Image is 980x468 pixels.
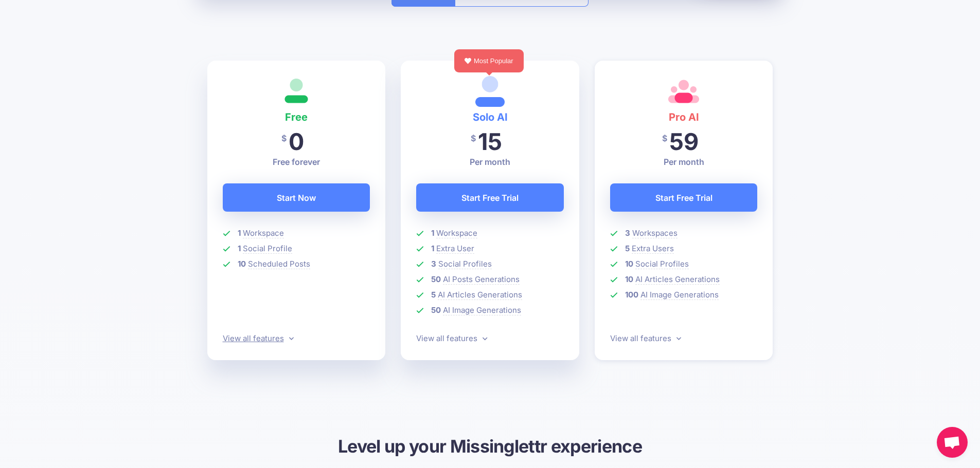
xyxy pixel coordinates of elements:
[635,274,720,285] span: AI Articles Generations
[416,333,487,343] a: View all features
[243,244,292,254] span: Social Profile
[610,156,758,168] p: Per month
[454,49,524,72] div: Most Popular
[438,290,522,300] span: AI Articles Generations
[223,127,370,156] h2: 0
[431,228,434,238] b: 1
[431,305,441,315] b: 50
[436,228,477,238] span: Workspace
[478,127,502,156] span: 15
[238,244,241,253] b: 1
[610,109,758,125] h4: Pro AI
[223,109,370,125] h4: Free
[238,259,246,269] b: 10
[471,127,476,150] span: $
[625,228,630,238] b: 3
[223,183,370,212] a: Start Now
[625,274,633,284] b: 10
[243,228,284,238] span: Workspace
[610,333,681,343] a: View all features
[438,259,492,269] span: Social Profiles
[632,244,674,254] span: Extra Users
[625,259,633,269] b: 10
[207,435,773,458] h3: Level up your Missinglettr experience
[431,259,436,269] b: 3
[248,259,310,269] span: Scheduled Posts
[625,290,638,299] b: 100
[281,127,287,150] span: $
[431,290,436,299] b: 5
[443,305,521,315] span: AI Image Generations
[625,244,630,253] b: 5
[443,274,520,285] span: AI Posts Generations
[937,427,968,458] div: Open chat
[416,183,564,212] a: Start Free Trial
[223,156,370,168] p: Free forever
[436,244,474,254] span: Extra User
[669,127,699,156] span: 59
[431,244,434,253] b: 1
[223,333,294,343] a: View all features
[640,290,719,300] span: AI Image Generations
[238,228,241,238] b: 1
[416,156,564,168] p: Per month
[632,228,678,238] span: Workspaces
[431,274,441,284] b: 50
[662,127,667,150] span: $
[610,183,758,212] a: Start Free Trial
[635,259,689,269] span: Social Profiles
[416,109,564,125] h4: Solo AI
